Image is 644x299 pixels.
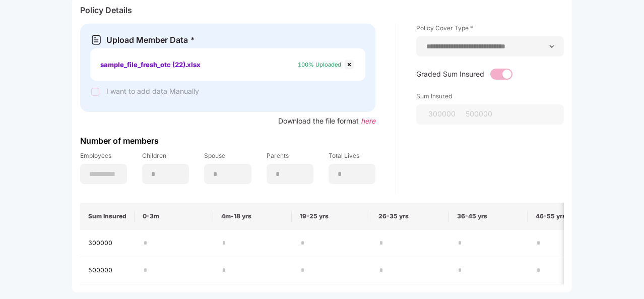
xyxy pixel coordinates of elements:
span: sample_file_fresh_otc (22).xlsx [100,61,201,69]
label: Policy Cover Type * [416,24,564,36]
th: 0-3m [135,203,213,230]
th: 19-25 yrs [292,203,370,230]
div: Download the file format [80,116,375,126]
th: 46-55 yrs [528,203,606,230]
div: Policy Details [80,5,564,20]
span: 300000 [428,108,456,121]
span: 100% Uploaded [298,61,341,68]
td: 500000 [80,257,135,284]
th: 36-45 yrs [449,203,528,230]
label: Parents [267,151,313,164]
label: Sum Insured [416,92,564,104]
span: 300000 [424,108,460,121]
div: Upload Member Data * [106,35,195,45]
label: Employees [80,151,127,164]
span: here [361,116,375,125]
img: svg+xml;base64,PHN2ZyBpZD0iQ3Jvc3MtMjR4MjQiIHhtbG5zPSJodHRwOi8vd3d3LnczLm9yZy8yMDAwL3N2ZyIgd2lkdG... [343,58,355,71]
td: 300000 [80,230,135,257]
th: Sum Insured [80,203,135,230]
span: I want to add data Manually [106,87,199,95]
label: Spouse [204,151,251,164]
img: svg+xml;base64,PHN2ZyB3aWR0aD0iMjAiIGhlaWdodD0iMjEiIHZpZXdCb3g9IjAgMCAyMCAyMSIgZmlsbD0ibm9uZSIgeG... [90,34,102,46]
span: 500000 [466,108,492,121]
label: Total Lives [329,151,375,164]
p: Graded Sum Insured [416,69,484,79]
div: Number of members [80,136,375,146]
th: 26-35 yrs [370,203,449,230]
span: 500000 [462,108,496,121]
label: Children [142,151,189,164]
th: 4m-18 yrs [213,203,292,230]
